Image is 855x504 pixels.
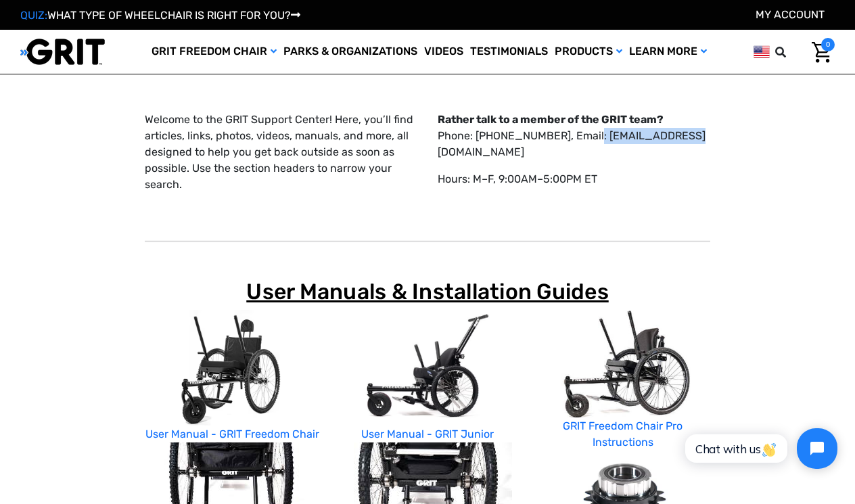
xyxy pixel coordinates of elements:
input: Search [781,38,802,66]
p: Hours: M–F, 9:00AM–5:00PM ET [438,171,710,187]
p: Phone: [PHONE_NUMBER], Email: [EMAIL_ADDRESS][DOMAIN_NAME] [438,112,710,160]
a: Videos [421,30,467,74]
a: User Manual - GRIT Freedom Chair [145,428,319,440]
a: Learn More [626,30,710,74]
img: GRIT All-Terrain Wheelchair and Mobility Equipment [20,38,105,66]
span: QUIZ: [20,9,47,22]
strong: Rather talk to a member of the GRIT team? [438,113,664,126]
img: Cart [812,42,831,63]
span: 0 [821,38,835,51]
a: GRIT Freedom Chair Pro Instructions [563,419,683,449]
a: Testimonials [467,30,551,74]
a: Cart with 0 items [802,38,835,66]
a: Parks & Organizations [280,30,421,74]
span: User Manuals & Installation Guides [246,279,609,304]
iframe: Tidio Chat [670,417,849,480]
a: User Manual - GRIT Junior [361,428,494,440]
a: QUIZ:WHAT TYPE OF WHEELCHAIR IS RIGHT FOR YOU? [20,9,300,22]
a: Account [756,8,825,21]
p: Welcome to the GRIT Support Center! Here, you’ll find articles, links, photos, videos, manuals, a... [145,112,417,193]
img: us.png [754,43,770,60]
a: Products [551,30,626,74]
a: GRIT Freedom Chair [148,30,280,74]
